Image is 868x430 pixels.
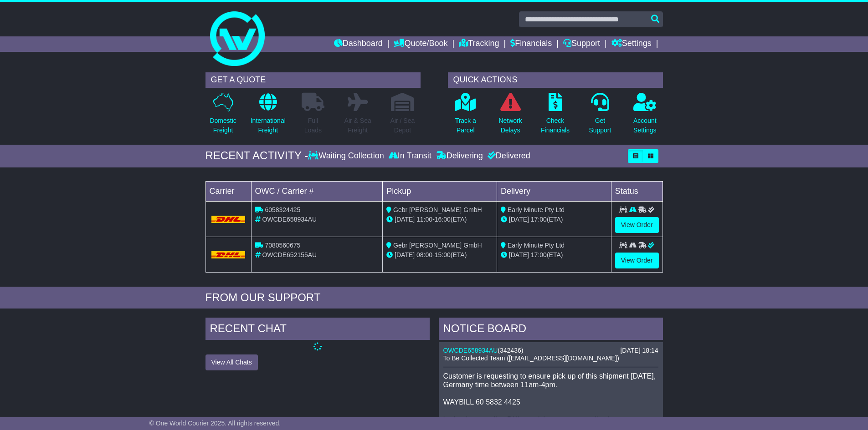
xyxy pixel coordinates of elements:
span: 17:00 [531,251,547,258]
span: 15:00 [435,251,451,258]
span: Gebr [PERSON_NAME] GmbH [393,206,482,213]
div: NOTICE BOARD [439,318,663,342]
span: [DATE] [395,216,415,223]
a: Track aParcel [455,92,477,140]
div: [DATE] 18:14 [620,347,658,354]
div: QUICK ACTIONS [448,72,663,88]
td: Pickup [383,181,497,201]
span: [DATE] [509,216,529,223]
a: CheckFinancials [540,92,570,140]
span: [DATE] [395,251,415,258]
div: FROM OUR SUPPORT [205,291,663,304]
div: - (ETA) [386,250,493,260]
span: [DATE] [509,251,529,258]
p: Network Delays [498,116,522,135]
td: OWC / Carrier # [251,181,383,201]
span: 08:00 [416,251,432,258]
span: 342436 [500,347,521,354]
div: Delivering [434,151,485,161]
div: In Transit [386,151,434,161]
span: OWCDE658934AU [262,216,317,223]
span: Gebr [PERSON_NAME] GmbH [393,242,482,249]
span: 17:00 [531,216,547,223]
div: ( ) [443,347,658,354]
a: Quote/Book [394,36,447,52]
a: Tracking [459,36,499,52]
td: Delivery [497,181,611,201]
span: 16:00 [435,216,451,223]
td: Status [611,181,663,201]
div: GET A QUOTE [205,72,421,88]
p: Get Support [589,116,611,135]
p: Account Settings [633,116,657,135]
div: Waiting Collection [308,151,386,161]
button: View All Chats [205,354,258,370]
a: View Order [615,253,659,268]
div: (ETA) [501,250,607,260]
a: AccountSettings [633,92,657,140]
a: NetworkDelays [498,92,522,140]
a: View Order [615,217,659,233]
p: Track a Parcel [455,116,476,135]
p: Air / Sea Depot [390,116,415,135]
p: International Freight [251,116,286,135]
span: © One World Courier 2025. All rights reserved. [149,420,281,427]
span: Early Minute Pty Ltd [508,242,565,249]
td: Carrier [205,181,251,201]
div: RECENT CHAT [205,318,430,342]
div: Delivered [485,151,530,161]
img: DHL.png [211,216,246,223]
span: 6058324425 [265,206,300,213]
span: To Be Collected Team ([EMAIL_ADDRESS][DOMAIN_NAME]) [443,354,619,362]
p: Domestic Freight [210,116,236,135]
div: RECENT ACTIVITY - [205,149,308,162]
span: OWCDE652155AU [262,251,317,258]
a: Financials [510,36,552,52]
span: Early Minute Pty Ltd [508,206,565,213]
p: Check Financials [541,116,570,135]
p: Full Loads [302,116,324,135]
a: Dashboard [334,36,383,52]
a: Support [563,36,600,52]
img: DHL.png [211,251,246,258]
a: GetSupport [588,92,611,140]
a: DomesticFreight [209,92,236,140]
span: 11:00 [416,216,432,223]
p: Air & Sea Freight [344,116,371,135]
div: (ETA) [501,215,607,224]
a: OWCDE658934AU [443,347,498,354]
a: Settings [611,36,652,52]
span: 7080560675 [265,242,300,249]
div: - (ETA) [386,215,493,224]
a: InternationalFreight [250,92,286,140]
